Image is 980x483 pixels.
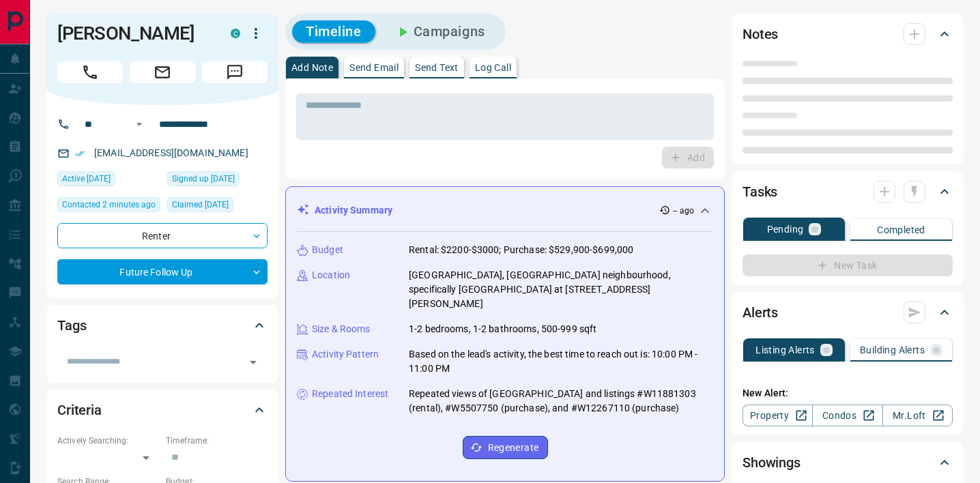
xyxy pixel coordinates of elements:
p: Listing Alerts [755,345,815,355]
p: Send Text [415,63,459,72]
p: Rental: $2200-$3000; Purchase: $529,900-$699,000 [409,243,633,257]
p: Activity Summary [315,203,392,218]
div: Renter [57,223,268,248]
p: -- ago [673,205,694,217]
p: Timeframe: [166,435,268,447]
button: Regenerate [463,436,548,459]
h1: [PERSON_NAME] [57,23,210,44]
svg: Email Verified [75,149,85,158]
div: Tasks [743,175,953,208]
p: Location [312,268,350,282]
button: Campaigns [381,20,499,43]
p: Activity Pattern [312,347,379,362]
span: Contacted 2 minutes ago [62,198,156,211]
p: New Alert: [743,386,953,400]
div: Notes [743,18,953,50]
div: Tags [57,309,268,342]
a: [EMAIL_ADDRESS][DOMAIN_NAME] [94,147,248,158]
span: Signed up [DATE] [172,172,235,186]
h2: Tags [57,314,86,336]
div: Alerts [743,296,953,329]
button: Open [131,116,147,132]
span: Message [202,61,268,83]
p: Based on the lead's activity, the best time to reach out is: 10:00 PM - 11:00 PM [409,347,713,376]
button: Open [244,353,263,372]
p: Add Note [291,63,333,72]
span: Claimed [DATE] [172,198,229,211]
div: Showings [743,446,953,479]
p: Repeated Interest [312,387,388,401]
div: Activity Summary-- ago [297,198,713,223]
p: Repeated views of [GEOGRAPHIC_DATA] and listings #W11881303 (rental), #W5507750 (purchase), and #... [409,387,713,415]
div: Mon Sep 08 2025 [167,171,268,190]
h2: Notes [743,23,778,45]
p: Log Call [475,63,511,72]
p: Completed [877,225,925,235]
a: Property [743,405,813,426]
div: condos.ca [231,29,240,38]
p: Send Email [349,63,399,72]
h2: Criteria [57,399,102,421]
div: Tue Sep 09 2025 [167,197,268,216]
div: Criteria [57,394,268,426]
h2: Alerts [743,302,778,323]
button: Timeline [292,20,375,43]
a: Condos [812,405,882,426]
span: Active [DATE] [62,172,111,186]
p: [GEOGRAPHIC_DATA], [GEOGRAPHIC_DATA] neighbourhood, specifically [GEOGRAPHIC_DATA] at [STREET_ADD... [409,268,713,311]
span: Email [130,61,195,83]
p: Budget [312,243,343,257]
span: Call [57,61,123,83]
div: Wed Sep 10 2025 [57,171,160,190]
p: Pending [767,224,804,234]
h2: Showings [743,452,801,473]
p: 1-2 bedrooms, 1-2 bathrooms, 500-999 sqft [409,322,596,336]
p: Building Alerts [860,345,925,355]
p: Actively Searching: [57,435,159,447]
p: Size & Rooms [312,322,371,336]
h2: Tasks [743,181,777,203]
div: Tue Sep 16 2025 [57,197,160,216]
div: Future Follow Up [57,259,268,284]
a: Mr.Loft [882,405,953,426]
